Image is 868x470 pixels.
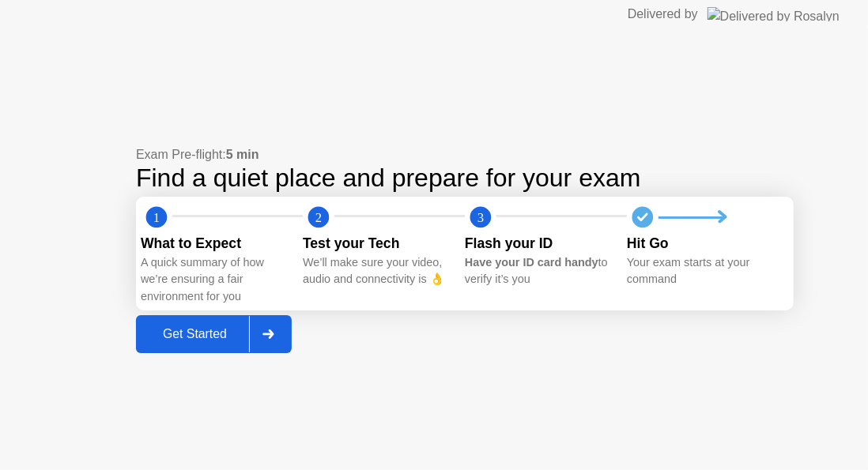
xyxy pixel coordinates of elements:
b: 5 min [226,148,259,161]
div: We’ll make sure your video, audio and connectivity is 👌 [303,254,452,288]
img: Delivered by Rosalyn [708,7,840,21]
button: Get Started [136,315,292,353]
div: to verify it’s you [465,254,614,288]
div: What to Expect [141,233,290,254]
text: 3 [477,210,484,225]
div: Get Started [141,327,249,341]
div: Find a quiet place and prepare for your exam [136,164,794,192]
b: Have your ID card handy [465,256,598,269]
text: 1 [153,210,160,225]
div: Flash your ID [465,233,614,254]
div: Test your Tech [303,233,452,254]
div: Exam Pre-flight: [136,145,794,164]
div: Your exam starts at your command [627,254,776,288]
div: Delivered by [628,5,698,24]
div: Hit Go [627,233,776,254]
text: 2 [315,210,322,225]
div: A quick summary of how we’re ensuring a fair environment for you [141,254,290,306]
